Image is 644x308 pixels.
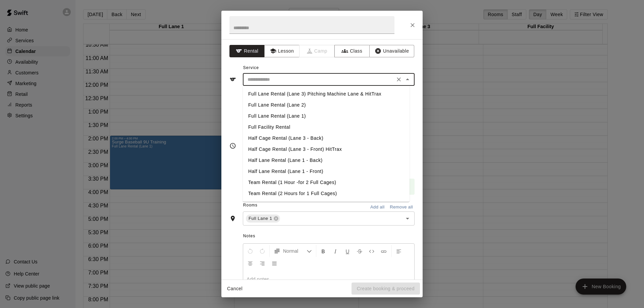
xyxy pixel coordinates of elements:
[403,214,412,223] button: Open
[243,122,410,133] li: Full Facility Rental
[243,231,415,242] span: Notes
[264,45,300,57] button: Lesson
[246,214,280,223] div: Full Lane 1
[243,144,410,155] li: Half Cage Rental (Lane 3 - Front) HitTrax
[243,88,410,100] li: Full Lane Rental (Lane 3) Pitching Machine Lane & HitTrax
[318,245,329,257] button: Format Bold
[229,279,236,286] svg: Notes
[369,45,414,57] button: Unavailable
[229,45,265,57] button: Rental
[245,257,256,269] button: Center Align
[269,257,280,269] button: Justify Align
[342,245,353,257] button: Format Underline
[378,245,389,257] button: Insert Link
[229,142,236,149] svg: Timing
[300,45,335,57] span: Camps can only be created in the Services page
[246,215,275,222] span: Full Lane 1
[243,100,410,111] li: Full Lane Rental (Lane 2)
[393,245,405,257] button: Left Align
[243,166,410,177] li: Half Lane Rental (Lane 1 - Front)
[354,245,365,257] button: Format Strikethrough
[224,283,246,295] button: Cancel
[394,75,404,84] button: Clear
[243,177,410,188] li: Team Rental (1 Hour -for 2 Full Cages)
[257,257,268,269] button: Right Align
[243,111,410,122] li: Full Lane Rental (Lane 1)
[229,215,236,222] svg: Rooms
[330,245,341,257] button: Format Italics
[243,65,259,70] span: Service
[243,188,410,199] li: Team Rental (2 Hours for 1 Full Cages)
[388,202,415,212] button: Remove all
[366,245,377,257] button: Insert Code
[245,245,256,257] button: Undo
[243,203,258,207] span: Rooms
[407,19,419,31] button: Close
[334,45,370,57] button: Class
[283,248,307,254] span: Normal
[271,245,315,257] button: Formatting Options
[229,76,236,83] svg: Service
[367,202,388,212] button: Add all
[403,75,412,84] button: Close
[243,133,410,144] li: Half Cage Rental (Lane 3 - Back)
[243,155,410,166] li: Half Lane Rental (Lane 1 - Back)
[257,245,268,257] button: Redo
